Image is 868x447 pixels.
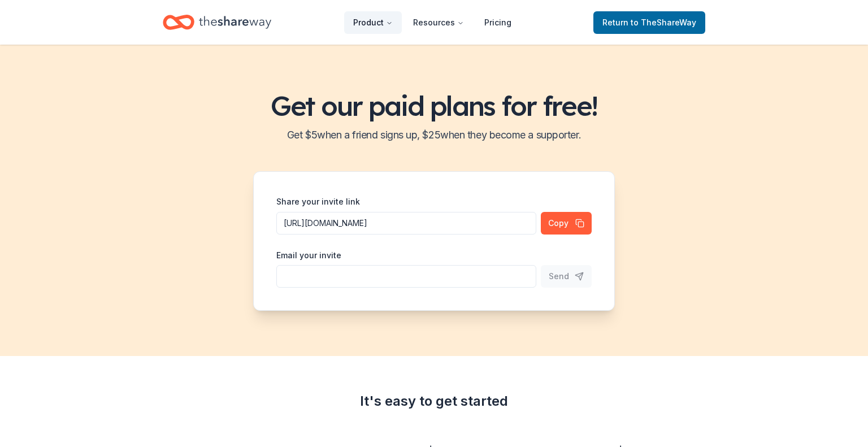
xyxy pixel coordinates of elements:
nav: Main [344,9,520,36]
label: Share your invite link [276,196,360,207]
h2: Get $ 5 when a friend signs up, $ 25 when they become a supporter. [14,126,854,144]
div: It's easy to get started [163,392,705,410]
button: Product [344,11,402,34]
a: Returnto TheShareWay [593,11,705,34]
a: Pricing [475,11,520,34]
span: Return [602,16,696,29]
span: to TheShareWay [631,18,696,27]
button: Resources [404,11,473,34]
button: Copy [541,212,592,235]
a: Home [163,9,271,36]
label: Email your invite [276,250,341,261]
h1: Get our paid plans for free! [14,90,854,121]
